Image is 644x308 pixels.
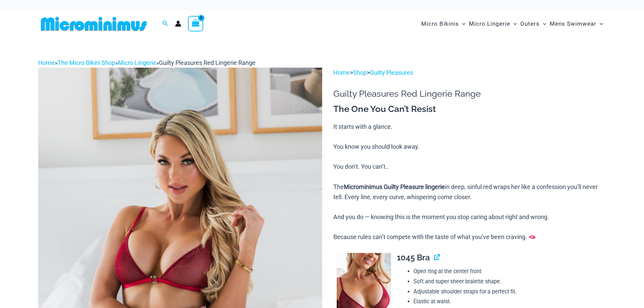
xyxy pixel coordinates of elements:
[420,14,467,34] a: Micro BikinisMenu ToggleMenu Toggle
[333,89,606,99] h1: Guilty Pleasures Red Lingerie Range
[397,253,430,262] span: 1045 Bra
[188,16,204,31] a: View Shopping Cart, empty
[413,277,606,287] li: Soft and super sheer bralette shape.
[38,16,149,31] img: MM SHOP LOGO FLAT
[519,14,548,34] a: OutersMenu ToggleMenu Toggle
[413,266,606,277] li: Open ring at the center front
[159,59,256,66] span: Guilty Pleasures Red Lingerie Range
[540,15,546,32] span: Menu Toggle
[520,15,540,32] span: Outers
[467,14,519,34] a: Micro LingerieMenu ToggleMenu Toggle
[421,15,459,32] span: Micro Bikinis
[333,68,606,78] p: > >
[413,287,606,297] li: Adjustable shoulder straps for a perfect fit.
[38,59,55,66] a: Home
[596,15,603,32] span: Menu Toggle
[162,20,168,28] a: Search icon link
[175,21,181,27] a: Account icon link
[333,122,606,242] p: It starts with a glance. You know you should look away. You don’t. You can’t.. The in deep, sinfu...
[548,14,605,34] a: Mens SwimwearMenu ToggleMenu Toggle
[419,13,606,35] nav: Site Navigation
[38,59,256,66] span: » » »
[344,183,445,190] b: Microminimus Guilty Pleasure lingerie
[469,15,510,32] span: Micro Lingerie
[57,59,115,66] a: The Micro Bikini Shop
[510,15,517,32] span: Menu Toggle
[333,69,350,76] a: Home
[118,59,156,66] a: Micro Lingerie
[459,15,466,32] span: Menu Toggle
[550,15,596,32] span: Mens Swimwear
[370,69,413,76] a: Guilty Pleasures
[333,103,606,115] h3: The One You Can’t Resist
[353,69,367,76] a: Shop
[413,297,606,307] li: Elastic at waist.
